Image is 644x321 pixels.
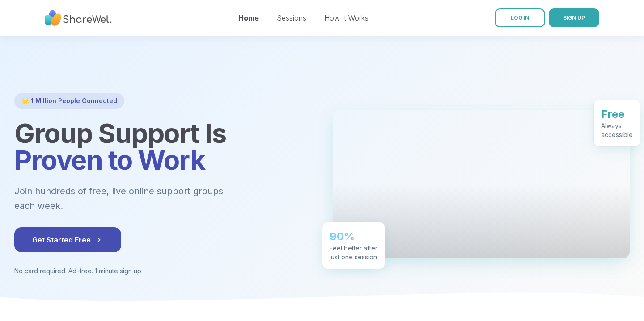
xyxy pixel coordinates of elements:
[45,6,112,30] img: ShareWell Nav Logo
[277,13,306,22] a: Sessions
[14,184,272,213] p: Join hundreds of free, live online support groups each week.
[14,93,124,109] div: 🌟 1 Million People Connected
[330,243,377,261] div: Feel better after just one session
[14,144,205,176] span: Proven to Work
[330,229,377,243] div: 90%
[238,13,259,22] a: Home
[495,8,545,27] a: LOG IN
[324,13,369,22] a: How It Works
[549,8,599,27] button: SIGN UP
[32,234,103,245] span: Get Started Free
[601,121,633,139] div: Always accessible
[14,267,311,275] p: No card required. Ad-free. 1 minute sign up.
[601,107,633,121] div: Free
[563,14,585,21] span: SIGN UP
[14,227,121,252] button: Get Started Free
[511,14,529,21] span: LOG IN
[14,120,311,173] h1: Group Support Is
